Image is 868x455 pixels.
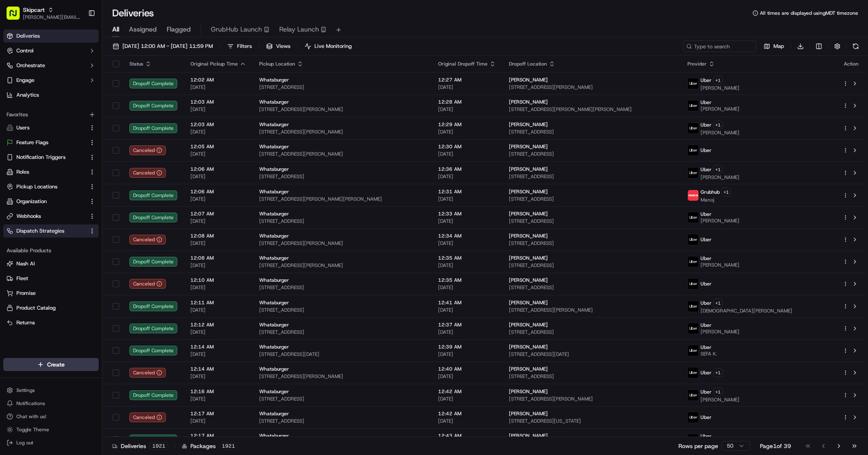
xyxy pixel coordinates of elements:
span: [DATE] [190,329,246,335]
span: [DATE] [438,284,496,291]
span: Relay Launch [279,25,319,34]
img: uber-new-logo.jpeg [688,390,698,401]
span: 12:29 AM [438,121,496,128]
a: Dispatch Strategies [7,227,86,235]
button: +1 [713,299,723,308]
span: [PERSON_NAME] [701,396,739,403]
span: [DATE] [438,240,496,247]
span: [STREET_ADDRESS][PERSON_NAME] [259,240,425,247]
span: 12:28 AM [438,99,496,105]
span: Roles [16,168,29,176]
span: [PERSON_NAME] [509,388,548,395]
button: Nash AI [3,257,99,270]
button: Canceled [129,145,166,155]
div: Action [843,61,860,67]
span: [DATE] [438,218,496,224]
div: Canceled [129,368,166,378]
span: 12:06 AM [190,188,246,195]
p: Welcome 👋 [8,33,149,46]
span: [PERSON_NAME] [509,211,548,217]
span: Assigned [129,25,157,34]
span: [STREET_ADDRESS][US_STATE] [509,418,675,424]
img: uber-new-logo.jpeg [688,100,698,111]
img: uber-new-logo.jpeg [688,256,698,267]
span: [DATE] 12:00 AM - [DATE] 11:59 PM [122,43,213,50]
span: [PERSON_NAME] [701,129,739,136]
span: 12:40 AM [438,366,496,372]
span: Whataburger [259,299,289,306]
div: Canceled [129,235,166,244]
input: Type to search [683,41,757,52]
button: Views [262,41,294,52]
a: Organization [7,198,86,205]
span: 12:02 AM [190,77,246,83]
span: [STREET_ADDRESS] [259,418,425,424]
span: [PERSON_NAME] [509,321,548,328]
img: uber-new-logo.jpeg [688,212,698,223]
img: 1736555255976-a54dd68f-1ca7-489b-9aae-adbdc363a1c4 [8,78,23,93]
span: Whataburger [259,121,289,128]
span: Whataburger [259,233,289,239]
span: Whataburger [259,255,289,261]
span: [DATE] [190,196,246,202]
span: Dispatch Strategies [16,227,64,235]
span: Whataburger [259,188,289,195]
button: Toggle Theme [3,424,99,435]
span: [DATE] [190,262,246,269]
span: [STREET_ADDRESS] [259,84,425,91]
span: [PERSON_NAME] [509,233,548,239]
span: [DATE] [190,218,246,224]
span: Uber [701,369,712,376]
span: 12:03 AM [190,99,246,105]
span: 12:41 AM [438,299,496,306]
span: [STREET_ADDRESS][PERSON_NAME] [259,262,425,269]
button: Feature Flags [3,136,99,149]
span: Uber [701,322,712,328]
button: Dispatch Strategies [3,224,99,238]
button: Control [3,44,99,57]
span: 12:16 AM [190,388,246,395]
span: [DATE] [190,418,246,424]
button: Fleet [3,272,99,285]
span: 12:36 AM [438,166,496,172]
span: [PERSON_NAME] [509,366,548,372]
span: [PERSON_NAME] [701,262,739,268]
button: Skipcart [23,6,45,14]
button: Map [760,41,788,52]
span: [DATE] [190,351,246,358]
button: +1 [713,387,723,396]
span: 12:07 AM [190,211,246,217]
button: +1 [721,188,731,197]
span: GrubHub Launch [211,25,262,34]
span: 12:10 AM [190,277,246,283]
a: 📗Knowledge Base [5,115,66,130]
span: 12:06 AM [190,166,246,172]
button: +1 [713,165,723,174]
span: All [112,25,119,34]
span: Uber [701,255,712,262]
span: [DEMOGRAPHIC_DATA][PERSON_NAME] [701,308,792,314]
span: Uber [701,99,712,106]
span: Knowledge Base [16,119,63,127]
span: [STREET_ADDRESS] [509,262,675,269]
span: Promise [16,290,36,297]
a: Analytics [3,88,99,102]
span: [DATE] [438,307,496,313]
span: [STREET_ADDRESS] [509,329,675,335]
span: 12:42 AM [438,388,496,395]
button: Returns [3,316,99,329]
span: 12:37 AM [438,321,496,328]
div: 📗 [8,120,15,126]
button: Refresh [850,41,861,52]
span: Webhooks [16,213,41,220]
span: [STREET_ADDRESS][PERSON_NAME] [509,84,675,91]
span: Uber [701,344,712,351]
span: [DATE] [438,151,496,157]
span: [DATE] [438,106,496,113]
div: Available Products [3,244,99,257]
span: [STREET_ADDRESS][PERSON_NAME] [509,307,675,313]
span: [STREET_ADDRESS][PERSON_NAME] [509,396,675,402]
span: Uber [701,236,712,243]
span: [STREET_ADDRESS] [259,218,425,224]
img: uber-new-logo.jpeg [688,168,698,178]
